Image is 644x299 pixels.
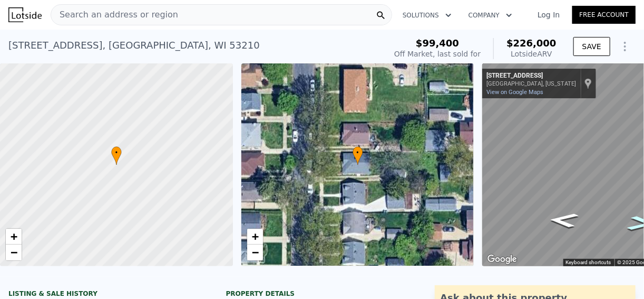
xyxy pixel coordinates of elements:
[247,245,263,260] a: Zoom out
[485,253,520,266] a: Open this area in Google Maps (opens a new window)
[6,245,22,260] a: Zoom out
[394,6,460,25] button: Solutions
[353,148,363,157] span: •
[247,229,263,245] a: Zoom in
[573,37,610,56] button: SAVE
[486,80,576,87] div: [GEOGRAPHIC_DATA], [US_STATE]
[251,230,258,243] span: +
[416,38,459,49] span: $99,400
[51,8,178,21] span: Search an address or region
[460,6,521,25] button: Company
[506,38,557,49] span: $226,000
[111,148,122,157] span: •
[111,146,122,165] div: •
[506,49,557,59] div: Lotside ARV
[6,229,22,245] a: Zoom in
[11,246,17,259] span: −
[251,246,258,259] span: −
[486,72,576,80] div: [STREET_ADDRESS]
[536,209,591,231] path: Go North, N 74th St
[8,38,260,53] div: [STREET_ADDRESS] , [GEOGRAPHIC_DATA] , WI 53210
[525,10,572,20] a: Log In
[614,36,636,57] button: Show Options
[486,89,543,96] a: View on Google Maps
[8,7,42,22] img: Lotside
[566,259,611,266] button: Keyboard shortcuts
[394,49,481,59] div: Off Market, last sold for
[485,253,520,266] img: Google
[11,230,17,243] span: +
[572,6,636,24] a: Free Account
[226,289,418,298] div: Property details
[584,78,592,89] a: Show location on map
[353,146,363,165] div: •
